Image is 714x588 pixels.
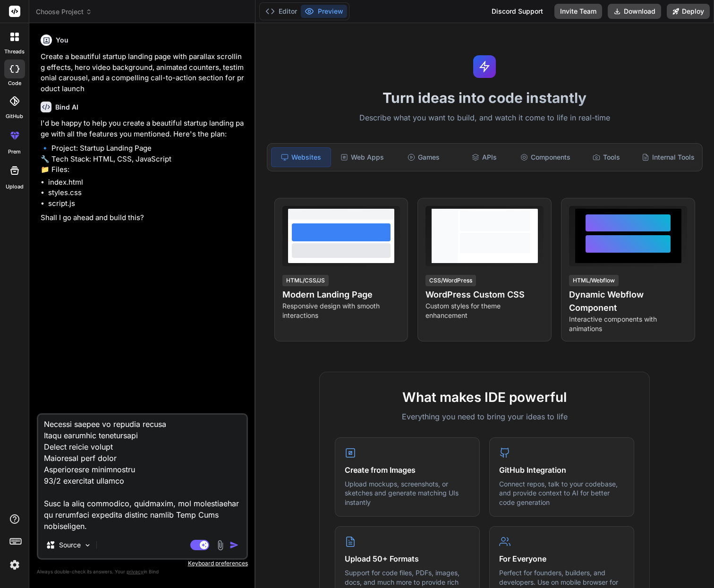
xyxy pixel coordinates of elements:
div: HTML/CSS/JS [282,275,329,286]
p: Responsive design with smooth interactions [282,301,400,320]
h1: Turn ideas into code instantly [261,89,709,106]
h4: Modern Landing Page [282,288,400,301]
img: icon [229,540,239,550]
label: Upload [6,183,24,191]
h2: What makes IDE powerful [335,387,634,407]
button: Download [608,4,661,19]
label: code [8,79,21,87]
p: Keyboard preferences [37,560,248,567]
p: Describe what you want to build, and watch it come to life in real-time [261,112,709,124]
h6: Bind AI [55,102,78,112]
button: Invite Team [554,4,602,19]
li: index.html [48,177,246,188]
h4: Dynamic Webflow Component [569,288,687,315]
p: Source [59,540,81,550]
button: Deploy [667,4,710,19]
img: settings [7,557,23,573]
p: Shall I go ahead and build this? [41,213,246,223]
div: Internal Tools [638,147,698,167]
button: Preview [301,5,347,18]
p: Connect repos, talk to your codebase, and provide context to AI for better code generation [499,479,624,507]
li: script.js [48,198,246,209]
div: Games [394,147,453,167]
img: Pick Models [84,541,92,549]
label: threads [4,48,25,56]
h4: For Everyone [499,553,624,564]
div: APIs [455,147,514,167]
h4: GitHub Integration [499,464,624,476]
div: Components [516,147,575,167]
p: Create a beautiful startup landing page with parallax scrolling effects, hero video background, a... [41,51,246,94]
span: Choose Project [36,7,92,17]
h6: You [56,35,68,45]
div: Tools [577,147,636,167]
li: styles.css [48,187,246,198]
p: Everything you need to bring your ideas to life [335,411,634,422]
div: HTML/Webflow [569,275,619,286]
span: privacy [127,569,144,574]
div: CSS/WordPress [425,275,476,286]
img: attachment [215,540,226,551]
h4: WordPress Custom CSS [425,288,544,301]
p: Always double-check its answers. Your in Bind [37,567,248,576]
div: Web Apps [333,147,392,167]
p: I'd be happy to help you create a beautiful startup landing page with all the features you mentio... [41,118,246,139]
h4: Create from Images [345,464,470,476]
p: Upload mockups, screenshots, or sketches and generate matching UIs instantly [345,479,470,507]
p: Interactive components with animations [569,315,687,333]
h4: Upload 50+ Formats [345,553,470,564]
p: 🔹 Project: Startup Landing Page 🔧 Tech Stack: HTML, CSS, JavaScript 📁 Files: [41,143,246,175]
div: Websites [271,147,331,167]
label: GitHub [6,112,23,120]
textarea: lor ipsu dolors: Amet CO Adipis - Elit Sedd Eiusmod Tempori Utla Etdolo m aliqua eni adminimveni ... [38,415,246,532]
div: Discord Support [486,4,549,19]
button: Editor [262,5,301,18]
p: Custom styles for theme enhancement [425,301,544,320]
label: prem [8,148,21,156]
